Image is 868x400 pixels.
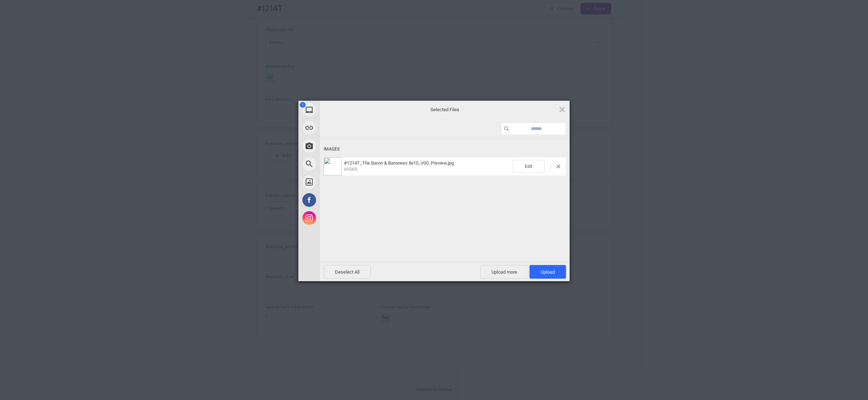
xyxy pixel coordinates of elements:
[300,102,306,108] span: 1
[480,265,528,279] span: Upload more
[298,137,385,155] div: Take Photo
[373,106,517,113] span: Selected Files
[324,143,566,156] div: Images
[298,101,385,119] div: My Device
[541,269,555,275] span: Upload
[298,155,385,173] div: Web Search
[324,157,342,175] img: 4f436da0-ebdf-451d-a252-7dbb204c5b92
[342,160,512,172] span: #1214T_The Baron & Baroness 8x10_V00_Preview.jpg
[558,105,566,113] span: Click here or hit ESC to close picker
[512,160,545,173] span: Edit
[324,265,371,279] span: Deselect All
[529,265,566,279] span: Upload
[344,167,357,172] span: 495KB
[298,173,385,191] div: Unsplash
[344,160,454,166] span: #1214T_The Baron & Baroness 8x10_V00_Preview.jpg
[298,119,385,137] div: Link (URL)
[298,191,385,209] div: Facebook
[298,209,385,227] div: Instagram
